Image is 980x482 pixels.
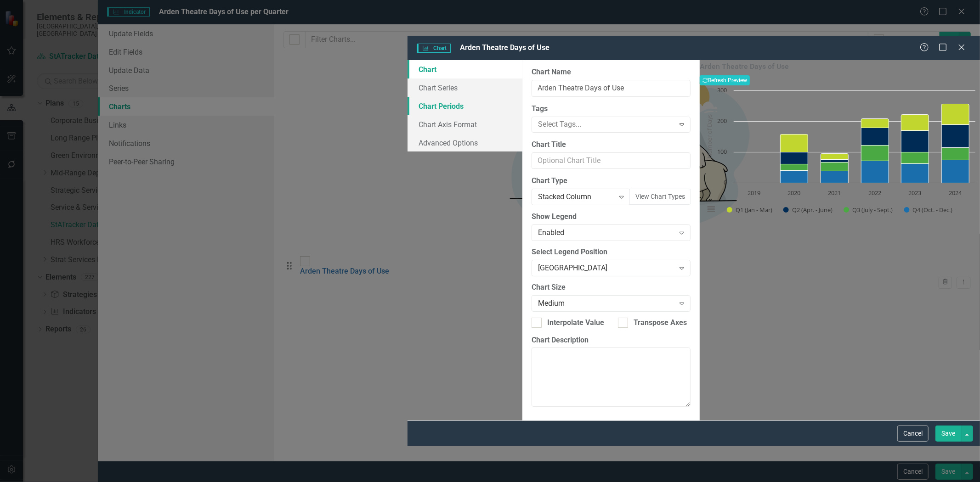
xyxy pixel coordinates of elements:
[532,335,691,346] label: Chart Description
[781,164,808,170] path: 2020, 22. Q3 (July - Sept.).
[532,67,691,78] label: Chart Name
[547,318,608,328] div: Interpolate Values
[844,206,894,214] button: Show Q3 (July - Sept.)
[417,44,451,53] span: Chart
[942,124,969,147] path: 2024, 75. Q2 (Apr. - June).
[727,206,773,214] button: Show Q1 (Jan - Mar)
[532,282,691,293] label: Chart Size
[852,206,893,214] text: Q3 (July - Sept.)
[861,118,889,128] path: 2022, 29. Q1 (Jan - Mar).
[538,298,674,308] div: Medium
[781,170,808,183] path: 2020, 39. Q4 (Oct. - Dec.).
[408,97,522,115] a: Chart Periods
[700,62,980,71] h3: Arden Theatre Days of Use
[532,176,691,186] label: Chart Type
[942,104,969,124] path: 2024, 67. Q1 (Jan - Mar).
[736,206,772,214] text: Q1 (Jan - Mar)
[821,171,849,183] path: 2021, 38. Q4 (Oct. - Dec.).
[861,145,889,161] path: 2022, 50. Q3 (July - Sept.).
[821,162,849,171] path: 2021, 29. Q3 (July - Sept.).
[754,160,969,183] g: Q4 (Oct. - Dec.), bar series 4 of 4 with 6 bars.
[942,160,969,183] path: 2024, 74. Q4 (Oct. - Dec.).
[724,178,727,186] text: 0
[754,145,969,171] g: Q3 (July - Sept.), bar series 3 of 4 with 6 bars.
[901,152,929,163] path: 2023, 37. Q3 (July - Sept.).
[629,189,691,205] button: View Chart Types
[532,140,691,150] label: Chart Title
[901,163,929,183] path: 2023, 62. Q4 (Oct. - Dec.).
[913,206,953,214] text: Q4 (Oct. - Dec.)
[897,426,929,442] button: Cancel
[901,114,929,130] path: 2023, 52. Q1 (Jan - Mar).
[717,147,727,156] text: 100
[868,189,881,197] text: 2022
[408,78,522,97] a: Chart Series
[532,152,691,169] input: Optional Chart Title
[532,104,691,114] label: Tags
[754,124,969,164] g: Q2 (Apr. - June), bar series 2 of 4 with 6 bars.
[408,115,522,134] a: Chart Axis Format
[821,159,849,162] path: 2021, 8. Q2 (Apr. - June).
[460,43,549,52] span: Arden Theatre Days of Use
[408,134,522,152] a: Advanced Options
[781,134,808,152] path: 2020, 59. Q1 (Jan - Mar).
[861,161,889,183] path: 2022, 71. Q4 (Oct. - Dec.).
[949,189,962,197] text: 2024
[705,114,714,158] text: Number of Days
[532,247,691,258] label: Select Legend Position
[705,203,718,216] button: View chart menu, Chart
[700,86,980,224] div: Chart. Highcharts interactive chart.
[861,128,889,145] path: 2022, 58. Q2 (Apr. - June).
[700,86,980,224] svg: Interactive chart
[788,189,801,197] text: 2020
[538,263,674,274] div: [GEOGRAPHIC_DATA]
[942,147,969,160] path: 2024, 40. Q3 (July - Sept.).
[901,130,929,152] path: 2023, 70. Q2 (Apr. - June).
[748,189,760,197] text: 2019
[904,206,954,214] button: Show Q4 (Oct. - Dec.)
[408,60,522,78] a: Chart
[717,117,727,125] text: 200
[634,318,687,328] div: Transpose Axes
[821,153,849,159] path: 2021, 20. Q1 (Jan - Mar).
[532,212,691,222] label: Show Legend
[781,152,808,164] path: 2020, 38. Q2 (Apr. - June).
[935,426,961,442] button: Save
[909,189,922,197] text: 2023
[700,75,750,85] button: Refresh Preview
[783,206,833,214] button: Show Q2 (Apr. - June)
[792,206,833,214] text: Q2 (Apr. - June)
[538,228,674,238] div: Enabled
[828,189,841,197] text: 2021
[717,86,727,94] text: 300
[538,192,614,202] div: Stacked Column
